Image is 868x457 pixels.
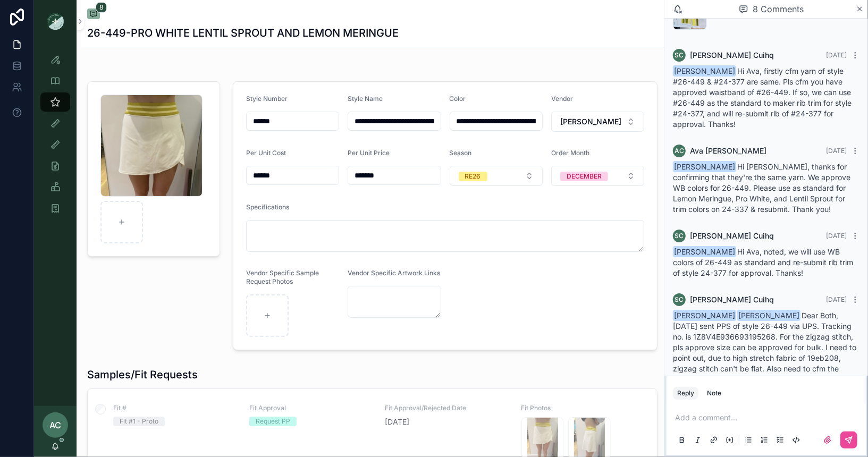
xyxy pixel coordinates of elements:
[246,269,319,285] span: Vendor Specific Sample Request Photos
[348,95,383,103] span: Style Name
[47,13,64,30] img: App logo
[87,9,100,21] button: 8
[560,116,621,127] span: [PERSON_NAME]
[826,295,847,303] span: [DATE]
[826,147,847,155] span: [DATE]
[348,149,390,157] span: Per Unit Price
[465,172,481,181] div: RE26
[450,95,466,103] span: Color
[753,3,804,15] span: 8 Comments
[96,2,107,13] span: 8
[690,146,766,156] span: Ava [PERSON_NAME]
[348,269,440,277] span: Vendor Specific Artwork Links
[246,149,286,157] span: Per Unit Cost
[673,162,850,214] span: Hi [PERSON_NAME], thanks for confirming that they're the same yarn. We approve WB colors for 26-4...
[673,161,736,172] span: [PERSON_NAME]
[113,404,237,412] span: Fit #
[450,149,472,157] span: Season
[120,417,158,426] div: Fit #1 - Proto
[703,387,726,400] button: Note
[675,147,684,155] span: AC
[673,65,736,77] span: [PERSON_NAME]
[690,231,774,241] span: [PERSON_NAME] Cuihq
[675,295,684,304] span: SC
[34,43,77,232] div: scrollable content
[673,247,853,277] span: Hi Ava, noted, we will use WB colors of 26-449 as standard and re-submit rib trim of style 24-377...
[246,203,289,211] span: Specifications
[87,367,198,382] h1: Samples/Fit Requests
[49,419,61,431] span: AC
[673,311,856,384] span: Dear Both, [DATE] sent PPS of style 26-449 via UPS. Tracking no. is 1Z8V4E936693195268. For the z...
[551,166,644,186] button: Select Button
[673,66,852,129] span: Hi Ava, firstly cfm yarn of style #26-449 & #24-377 are same. Pls cfm you have approved waistband...
[521,404,644,412] span: Fit Photos
[551,112,644,132] button: Select Button
[707,389,721,397] div: Note
[385,417,509,427] span: [DATE]
[567,172,602,181] div: DECEMBER
[551,95,573,103] span: Vendor
[385,404,509,412] span: Fit Approval/Rejected Date
[826,51,847,59] span: [DATE]
[675,51,684,60] span: SC
[256,417,290,426] div: Request PP
[673,246,736,257] span: [PERSON_NAME]
[249,404,373,412] span: Fit Approval
[737,310,800,321] span: [PERSON_NAME]
[450,166,543,186] button: Select Button
[690,50,774,61] span: [PERSON_NAME] Cuihq
[690,294,774,305] span: [PERSON_NAME] Cuihq
[675,232,684,240] span: SC
[673,310,736,321] span: [PERSON_NAME]
[246,95,288,103] span: Style Number
[826,232,847,240] span: [DATE]
[87,26,399,40] h1: 26-449-PRO WHITE LENTIL SPROUT AND LEMON MERINGUE
[551,149,589,157] span: Order Month
[673,387,698,400] button: Reply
